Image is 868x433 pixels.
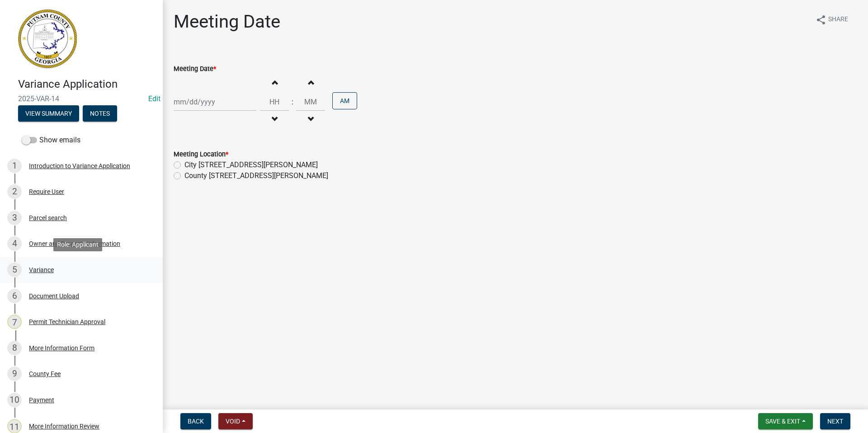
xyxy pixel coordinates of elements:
div: More Information Form [29,345,94,351]
label: County [STREET_ADDRESS][PERSON_NAME] [184,170,328,181]
span: Back [188,418,204,425]
wm-modal-confirm: Notes [83,110,117,118]
span: Next [827,418,843,425]
span: 2025-VAR-14 [18,94,145,103]
div: County Fee [29,371,61,377]
span: Save & Exit [765,418,800,425]
div: 10 [7,393,22,407]
div: Permit Technician Approval [29,319,105,325]
div: 1 [7,159,22,173]
button: shareShare [808,11,855,28]
div: Owner and Property Information [29,240,120,247]
button: Save & Exit [758,413,813,429]
div: Parcel search [29,215,67,221]
button: Next [820,413,850,429]
div: 8 [7,341,22,355]
h1: Meeting Date [174,11,280,33]
div: 9 [7,367,22,381]
div: Role: Applicant [53,238,102,251]
i: share [816,14,826,25]
div: 4 [7,236,22,251]
wm-modal-confirm: Summary [18,110,79,118]
a: Edit [148,94,160,103]
label: City [STREET_ADDRESS][PERSON_NAME] [184,160,318,170]
button: Back [180,413,211,429]
div: 5 [7,263,22,277]
div: 3 [7,211,22,225]
label: Meeting Location [174,151,228,158]
h4: Variance Application [18,78,156,91]
div: More Information Review [29,423,99,429]
div: Variance [29,267,54,273]
div: Require User [29,188,64,195]
wm-modal-confirm: Edit Application Number [148,94,160,103]
div: Document Upload [29,293,79,299]
div: Introduction to Variance Application [29,163,130,169]
input: Hours [260,93,289,111]
label: Show emails [22,135,80,146]
div: : [289,97,296,108]
label: Meeting Date [174,66,216,72]
button: AM [332,92,357,109]
div: 2 [7,184,22,199]
input: Minutes [296,93,325,111]
input: mm/dd/yyyy [174,93,256,111]
img: Putnam County, Georgia [18,9,77,68]
div: Payment [29,397,54,403]
button: View Summary [18,105,79,122]
button: Void [218,413,253,429]
button: Notes [83,105,117,122]
span: Void [226,418,240,425]
span: Share [828,14,848,25]
div: 7 [7,315,22,329]
div: 6 [7,289,22,303]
